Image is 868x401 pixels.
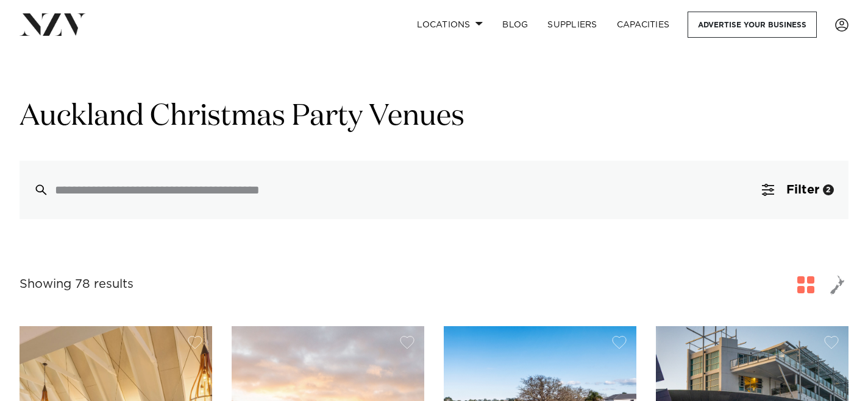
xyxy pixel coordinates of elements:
[493,12,538,38] a: BLOG
[407,12,493,38] a: Locations
[786,184,819,196] span: Filter
[20,13,86,35] img: nzv-logo.png
[20,275,133,294] div: Showing 78 results
[20,98,848,136] h1: Auckland Christmas Party Venues
[823,184,834,195] div: 2
[538,12,607,38] a: SUPPLIERS
[607,12,680,38] a: Capacities
[747,161,848,219] button: Filter2
[688,12,817,38] a: Advertise your business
